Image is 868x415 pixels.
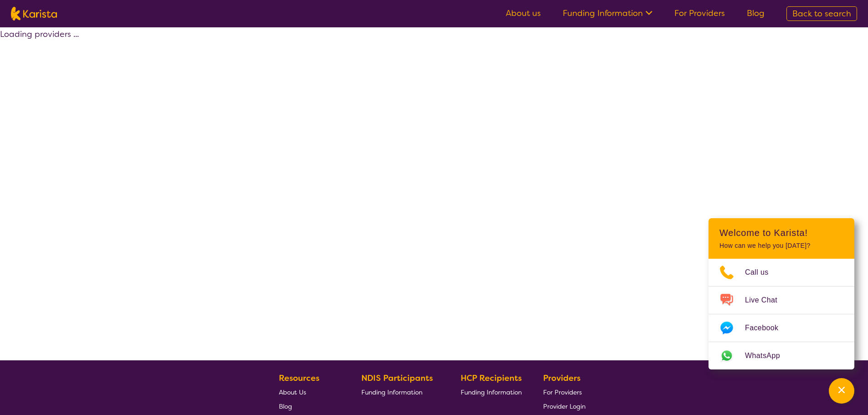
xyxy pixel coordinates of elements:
[361,388,422,396] span: Funding Information
[709,342,854,369] a: Web link opens in a new tab.
[279,385,340,399] a: About Us
[11,7,57,20] img: Karista logo
[709,218,854,369] div: Channel Menu
[829,378,854,404] button: Channel Menu
[279,373,319,384] b: Resources
[461,373,522,384] b: HCP Recipients
[361,373,433,384] b: NDIS Participants
[786,6,857,21] a: Back to search
[543,399,586,413] a: Provider Login
[563,8,652,19] a: Funding Information
[361,385,440,399] a: Funding Information
[279,399,340,413] a: Blog
[506,8,541,19] a: About us
[279,402,292,410] span: Blog
[745,293,788,307] span: Live Chat
[461,388,522,396] span: Funding Information
[719,242,843,250] p: How can we help you [DATE]?
[543,385,586,399] a: For Providers
[543,402,586,410] span: Provider Login
[792,8,851,19] span: Back to search
[674,8,725,19] a: For Providers
[543,388,582,396] span: For Providers
[543,373,580,384] b: Providers
[719,227,843,238] h2: Welcome to Karista!
[745,321,789,335] span: Facebook
[745,266,780,279] span: Call us
[461,385,522,399] a: Funding Information
[745,349,791,363] span: WhatsApp
[279,388,306,396] span: About Us
[747,8,765,19] a: Blog
[709,259,854,369] ul: Choose channel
